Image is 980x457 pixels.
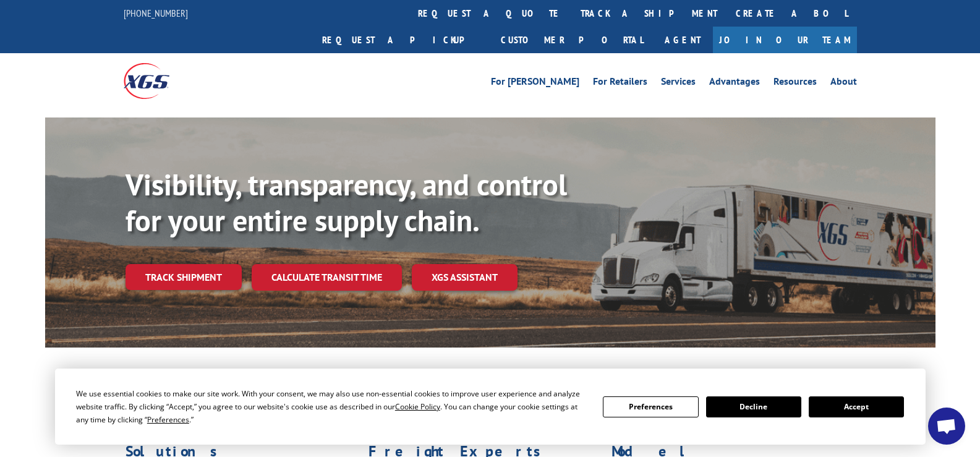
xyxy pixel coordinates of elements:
[492,27,652,53] a: Customer Portal
[661,77,696,90] a: Services
[706,396,801,417] button: Decline
[124,7,188,19] a: [PHONE_NUMBER]
[252,264,402,291] a: Calculate transit time
[126,264,242,290] a: Track shipment
[313,27,492,53] a: Request a pickup
[928,408,965,445] div: Open chat
[809,396,904,417] button: Accept
[76,387,588,426] div: We use essential cookies to make our site work. With your consent, we may also use non-essential ...
[412,264,518,291] a: XGS ASSISTANT
[395,401,440,412] span: Cookie Policy
[126,165,567,239] b: Visibility, transparency, and control for your entire supply chain.
[773,77,817,90] a: Resources
[593,77,647,90] a: For Retailers
[652,27,713,53] a: Agent
[713,27,857,53] a: Join Our Team
[603,396,698,417] button: Preferences
[830,77,857,90] a: About
[147,414,189,425] span: Preferences
[55,369,926,445] div: Cookie Consent Prompt
[709,77,760,90] a: Advantages
[491,77,579,90] a: For [PERSON_NAME]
